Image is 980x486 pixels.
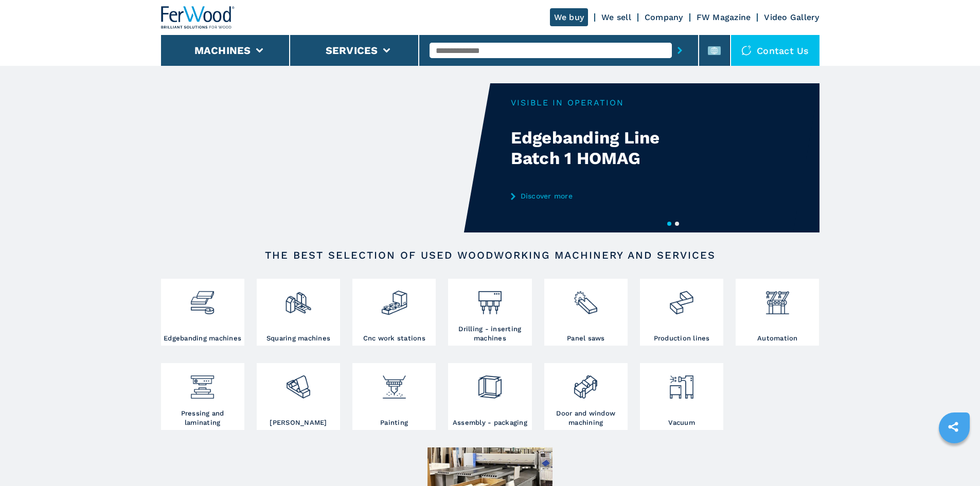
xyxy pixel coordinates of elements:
[601,12,631,22] a: We sell
[736,279,819,346] a: Automation
[448,363,531,430] a: Assembly - packaging
[764,281,791,316] img: automazione.png
[189,366,216,401] img: pressa-strettoia.png
[352,279,436,346] a: Cnc work stations
[189,281,216,316] img: bordatrici_1.png
[476,366,504,401] img: montaggio_imballaggio_2.png
[654,334,710,343] h3: Production lines
[326,44,378,57] button: Services
[640,279,723,346] a: Production lines
[668,366,695,401] img: aspirazione_1.png
[697,12,751,22] a: FW Magazine
[448,279,531,346] a: Drilling - inserting machines
[572,281,599,316] img: sezionatrici_2.png
[161,279,244,346] a: Edgebanding machines
[550,8,589,26] a: We buy
[567,334,605,343] h3: Panel saws
[266,334,330,343] h3: Squaring machines
[511,192,712,200] a: Discover more
[164,334,241,343] h3: Edgebanding machines
[363,334,425,343] h3: Cnc work stations
[544,363,628,430] a: Door and window machining
[640,363,723,430] a: Vacuum
[547,409,625,427] h3: Door and window machining
[284,281,312,316] img: squadratrici_2.png
[731,35,819,66] div: Contact us
[352,363,436,430] a: Painting
[675,222,679,226] button: 2
[161,6,235,29] img: Ferwood
[451,325,529,343] h3: Drilling - inserting machines
[381,366,408,401] img: verniciatura_1.png
[161,83,490,232] video: Your browser does not support the video tag.
[741,45,752,56] img: Contact us
[940,414,966,440] a: sharethis
[936,440,972,478] iframe: Chat
[668,281,695,316] img: linee_di_produzione_2.png
[476,281,504,316] img: foratrici_inseritrici_2.png
[667,222,671,226] button: 1
[572,366,599,401] img: lavorazione_porte_finestre_2.png
[194,249,787,261] h2: The best selection of used woodworking machinery and services
[380,418,408,427] h3: Painting
[453,418,527,427] h3: Assembly - packaging
[764,12,819,22] a: Video Gallery
[672,39,688,62] button: submit-button
[164,409,242,427] h3: Pressing and laminating
[284,366,312,401] img: levigatrici_2.png
[381,281,408,316] img: centro_di_lavoro_cnc_2.png
[257,363,340,430] a: [PERSON_NAME]
[270,418,327,427] h3: [PERSON_NAME]
[645,12,683,22] a: Company
[757,334,798,343] h3: Automation
[668,418,695,427] h3: Vacuum
[194,44,251,57] button: Machines
[161,363,244,430] a: Pressing and laminating
[257,279,340,346] a: Squaring machines
[544,279,628,346] a: Panel saws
